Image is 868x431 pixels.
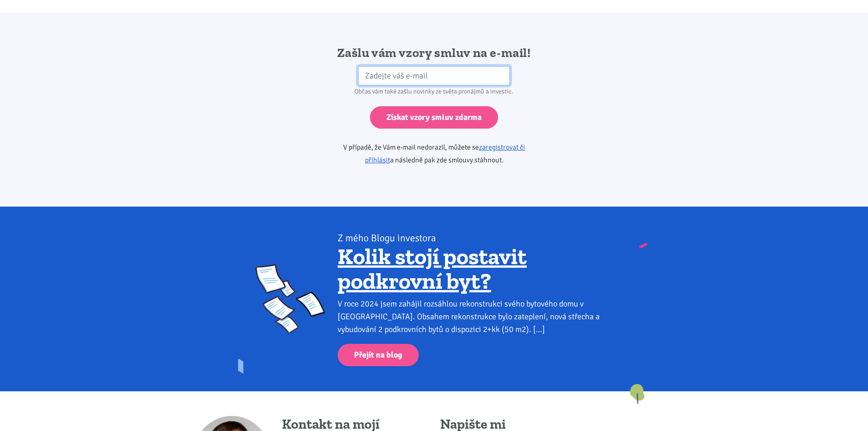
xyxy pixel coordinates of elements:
h2: Zašlu vám vzory smluv na e-mail! [317,45,551,61]
div: V roce 2024 jsem zahájil rozsáhlou rekonstrukci svého bytového domu v [GEOGRAPHIC_DATA]. Obsahem ... [338,297,612,336]
a: Přejít na blog [338,344,419,366]
p: V případě, že Vám e-mail nedorazil, můžete se a následně pak zde smlouvy stáhnout. [317,141,551,166]
div: Občas vám také zašlu novinky ze světa pronájmů a investic. [317,85,551,98]
div: Z mého Blogu investora [338,232,612,244]
input: Získat vzory smluv zdarma [370,106,498,129]
input: Zadejte váš e-mail [358,66,510,86]
a: Kolik stojí postavit podkrovní byt? [338,243,527,295]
